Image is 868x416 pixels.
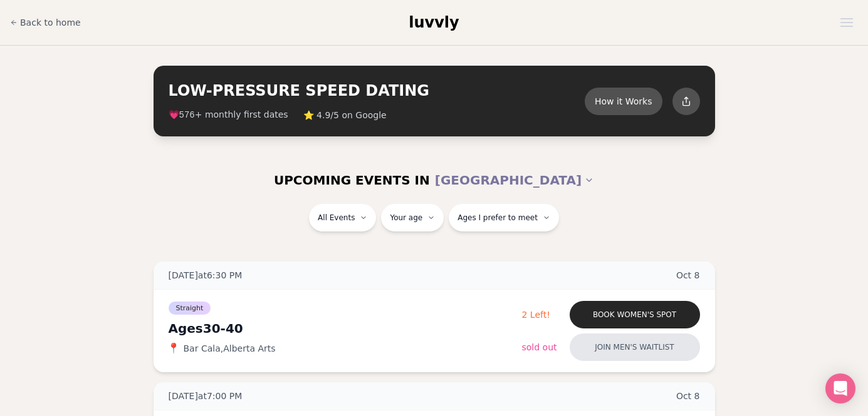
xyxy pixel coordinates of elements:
[179,110,195,120] span: 576
[169,81,585,101] h2: LOW-PRESSURE SPEED DATING
[435,166,594,194] button: [GEOGRAPHIC_DATA]
[676,269,700,282] span: Oct 8
[169,390,243,402] span: [DATE] at 7:00 PM
[409,14,459,31] span: luvvly
[458,213,538,223] span: Ages I prefer to meet
[449,204,559,231] button: Ages I prefer to meet
[570,301,700,328] button: Book women's spot
[169,302,211,315] span: Straight
[10,10,81,35] a: Back to home
[835,13,858,32] button: Open menu
[184,342,276,355] span: Bar Cala , Alberta Arts
[169,343,179,353] span: 📍
[169,320,522,337] div: Ages 30-40
[309,204,376,231] button: All Events
[318,213,355,223] span: All Events
[522,310,550,320] span: 2 Left!
[585,88,662,115] button: How it Works
[20,16,81,29] span: Back to home
[570,333,700,361] button: Join men's waitlist
[522,342,557,352] span: Sold Out
[825,373,855,403] div: Open Intercom Messenger
[381,204,444,231] button: Your age
[676,390,700,402] span: Oct 8
[274,171,430,189] span: UPCOMING EVENTS IN
[390,213,422,223] span: Your age
[303,109,387,121] span: ⭐ 4.9/5 on Google
[409,13,459,33] a: luvvly
[169,108,288,121] span: 💗 + monthly first dates
[169,269,243,282] span: [DATE] at 6:30 PM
